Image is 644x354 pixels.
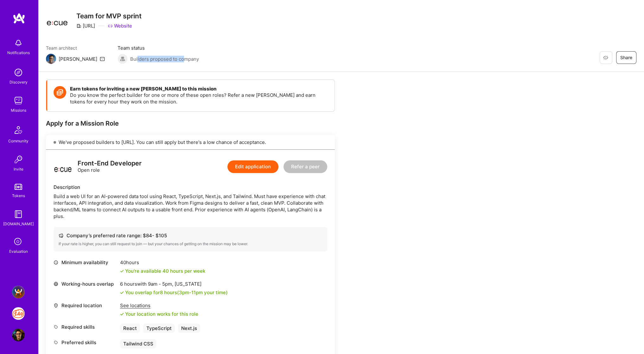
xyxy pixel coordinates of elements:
[10,307,26,320] a: J: 240 Tutoring - Jobs Section Redesign
[8,138,29,144] div: Community
[118,54,128,64] img: Builders proposed to company
[11,122,26,138] img: Community
[12,192,25,199] div: Tokens
[76,12,142,20] h3: Team for MVP sprint
[120,269,124,273] i: icon Check
[120,312,124,316] i: icon Check
[9,248,28,255] div: Evaluation
[120,324,140,333] div: React
[125,289,228,296] div: You overlap for 8 hours ( your time)
[12,329,25,341] img: User Avatar
[76,22,95,29] div: [URL]
[14,166,23,172] div: Invite
[46,45,105,51] span: Team architect
[46,54,56,64] img: Team Architect
[76,23,81,28] i: icon CompanyGray
[11,107,26,114] div: Missions
[120,339,156,348] div: Tailwind CSS
[54,302,117,309] div: Required location
[13,13,25,24] img: logo
[46,12,69,29] img: Company Logo
[12,307,25,320] img: J: 240 Tutoring - Jobs Section Redesign
[147,281,175,287] span: 9am - 5pm ,
[54,303,58,308] i: icon Location
[12,66,25,79] img: discovery
[54,157,73,176] img: logo
[108,22,132,29] a: Website
[59,241,322,246] div: If your rate is higher, you can still request to join — but your chances of getting on the missio...
[54,86,66,99] img: Token icon
[59,232,322,239] div: Company’s preferred rate range: $ 84 - $ 105
[46,119,335,127] div: Apply for a Mission Role
[100,56,105,61] i: icon Mail
[118,45,199,51] span: Team status
[54,259,117,266] div: Minimum availability
[616,51,636,64] button: Share
[15,184,22,190] img: tokens
[12,153,25,166] img: Invite
[12,286,25,298] img: A.Team - Full-stack Demand Growth team!
[54,282,58,286] i: icon World
[78,160,142,167] div: Front-End Developer
[10,329,26,341] a: User Avatar
[12,37,25,49] img: bell
[54,339,117,346] div: Preferred skills
[54,325,58,329] i: icon Tag
[59,233,63,238] i: icon Cash
[620,54,632,61] span: Share
[143,324,175,333] div: TypeScript
[120,259,205,266] div: 40 hours
[120,311,198,317] div: Your location works for this role
[46,135,335,150] div: We've proposed builders to [URL]. You can still apply but there's a low chance of acceptance.
[54,340,58,345] i: icon Tag
[7,49,30,56] div: Notifications
[78,160,142,173] div: Open role
[120,302,198,309] div: See locations
[54,184,327,190] div: Description
[10,79,28,85] div: Discovery
[10,286,26,298] a: A.Team - Full-stack Demand Growth team!
[12,208,25,220] img: guide book
[12,236,24,248] i: icon SelectionTeam
[120,291,124,295] i: icon Check
[130,56,199,62] span: Builders proposed to company
[54,324,117,330] div: Required skills
[178,324,200,333] div: Next.js
[179,289,203,295] span: 3pm - 11pm
[120,281,228,287] div: 6 hours with [US_STATE]
[54,260,58,265] i: icon Clock
[603,55,608,60] i: icon EyeClosed
[120,268,205,274] div: You're available 40 hours per week
[3,220,34,227] div: [DOMAIN_NAME]
[54,281,117,287] div: Working-hours overlap
[59,56,97,62] div: [PERSON_NAME]
[70,92,328,105] p: Do you know the perfect builder for one or more of these open roles? Refer a new [PERSON_NAME] an...
[284,160,327,173] button: Refer a peer
[227,160,278,173] button: Edit application
[12,94,25,107] img: teamwork
[54,193,327,220] div: Build a web UI for an AI-powered data tool using React, TypeScript, Next.js, and Tailwind. Must h...
[70,86,328,92] h4: Earn tokens for inviting a new [PERSON_NAME] to this mission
